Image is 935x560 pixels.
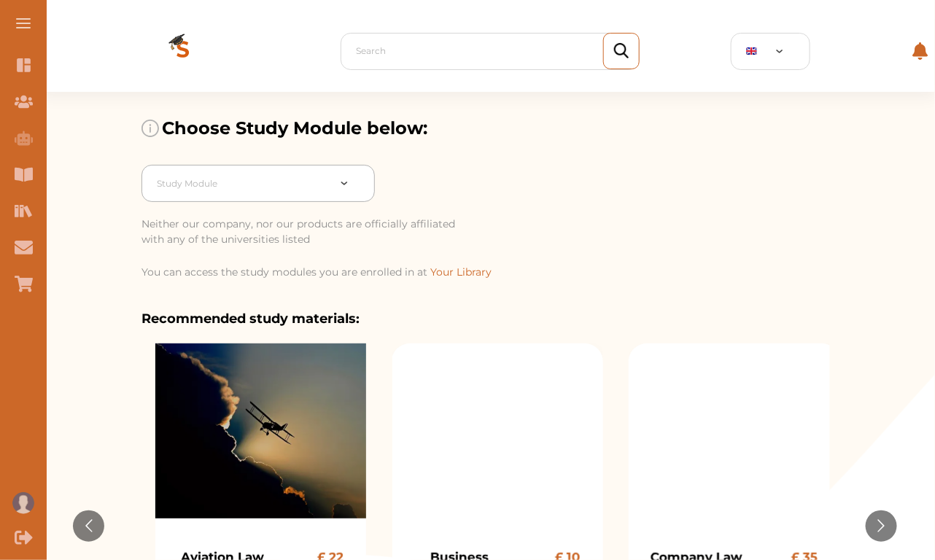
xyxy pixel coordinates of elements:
p: You can access the study modules you are enrolled in at [141,265,830,280]
img: info-img [141,120,159,137]
img: arrow-down [776,50,783,53]
img: User profile [12,492,34,514]
p: Recommended study materials: [141,309,830,329]
p: Choose Study Module below: [162,115,427,141]
span: Your Library [430,265,492,279]
img: search_icon [614,43,629,58]
p: Neither our company, nor our products are officially affiliated with any of the universities listed [141,217,830,247]
img: image [155,343,366,518]
img: GB Flag [746,47,757,55]
img: arrow-down [341,182,348,185]
img: Logo [133,10,233,92]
